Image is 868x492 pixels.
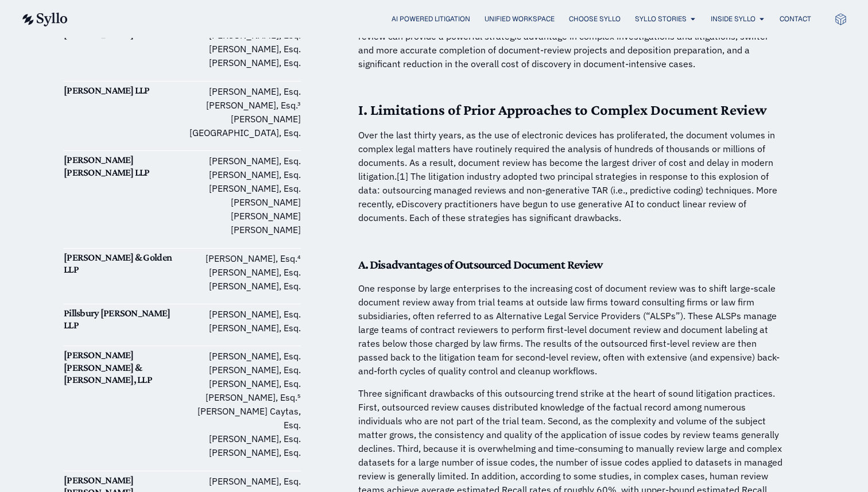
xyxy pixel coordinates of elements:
[358,16,783,71] p: When guided by sophisticated practitioners who have learned to use the system, agentic document r...
[358,281,783,378] p: One response by large enterprises to the increasing cost of document review was to shift large-sc...
[569,14,621,24] a: Choose Syllo
[358,257,603,272] strong: A. Disadvantages of Outsourced Document Review
[64,251,182,276] h6: [PERSON_NAME] & Golden LLP
[182,154,300,237] p: [PERSON_NAME], Esq. [PERSON_NAME], Esq. [PERSON_NAME], Esq. [PERSON_NAME] [PERSON_NAME] [PERSON_N...
[182,84,300,140] p: [PERSON_NAME], Esq. [PERSON_NAME], Esq.³ [PERSON_NAME][GEOGRAPHIC_DATA], Esq.
[182,349,300,459] p: [PERSON_NAME], Esq. [PERSON_NAME], Esq. [PERSON_NAME], Esq. [PERSON_NAME], Esq.⁵ [PERSON_NAME] Ca...
[64,349,182,386] h6: [PERSON_NAME] [PERSON_NAME] & [PERSON_NAME], LLP
[182,474,300,488] p: [PERSON_NAME], Esq.
[358,128,783,224] p: Over the last thirty years, as the use of electronic devices has proliferated, the document volum...
[64,84,182,97] h6: [PERSON_NAME] LLP
[91,14,811,25] nav: Menu
[358,102,768,118] strong: I. Limitations of Prior Approaches to Complex Document Review
[711,14,755,24] a: Inside Syllo
[64,307,182,332] h6: Pillsbury [PERSON_NAME] LLP
[182,251,300,293] p: [PERSON_NAME], Esq.⁴ [PERSON_NAME], Esq. [PERSON_NAME], Esq.
[91,14,811,25] div: Menu Toggle
[182,307,300,335] p: [PERSON_NAME], Esq. [PERSON_NAME], Esq.
[182,28,300,69] p: [PERSON_NAME], Esq. [PERSON_NAME], Esq. [PERSON_NAME], Esq.
[21,13,68,26] img: syllo
[485,14,555,24] a: Unified Workspace
[780,14,811,24] a: Contact
[64,154,182,179] h6: [PERSON_NAME] [PERSON_NAME] LLP
[635,14,687,24] a: Syllo Stories
[392,14,470,24] a: AI Powered Litigation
